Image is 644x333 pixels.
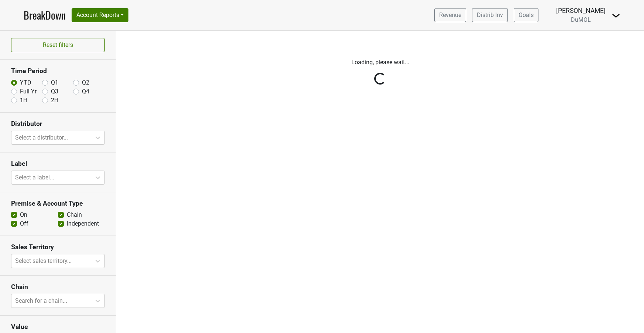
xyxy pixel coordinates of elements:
button: Account Reports [72,8,128,22]
a: Goals [514,8,538,22]
img: Dropdown Menu [612,11,620,20]
div: [PERSON_NAME] [556,6,606,16]
a: BreakDown [24,7,66,23]
a: Distrib Inv [472,8,508,22]
p: Loading, please wait... [175,58,585,67]
a: Revenue [434,8,466,22]
span: DuMOL [571,16,591,23]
